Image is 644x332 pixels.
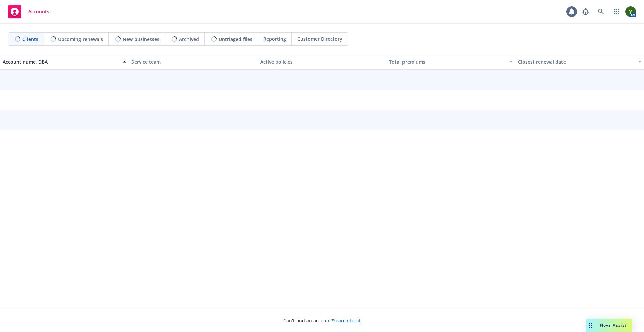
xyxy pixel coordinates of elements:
span: Archived [179,36,199,43]
button: Closest renewal date [515,54,644,70]
span: Reporting [263,35,286,42]
a: Switch app [610,5,623,18]
button: Nova Assist [586,319,632,332]
span: Upcoming renewals [58,36,103,43]
span: Nova Assist [600,322,627,328]
span: Accounts [28,9,49,14]
div: Service team [131,58,255,65]
button: Service team [129,54,258,70]
a: Search for it [333,317,361,324]
span: Untriaged files [219,36,252,43]
button: Total premiums [386,54,515,70]
span: New businesses [123,36,159,43]
div: Active policies [260,58,384,65]
span: Clients [22,36,38,43]
div: Drag to move [586,319,595,332]
a: Report a Bug [579,5,592,18]
span: Can't find an account? [283,317,361,324]
div: Closest renewal date [518,58,634,65]
span: Customer Directory [297,35,342,42]
a: Search [594,5,608,18]
img: photo [625,6,636,17]
a: Accounts [5,2,52,21]
div: Total premiums [389,58,505,65]
button: Active policies [258,54,386,70]
div: Account name, DBA [3,58,119,65]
